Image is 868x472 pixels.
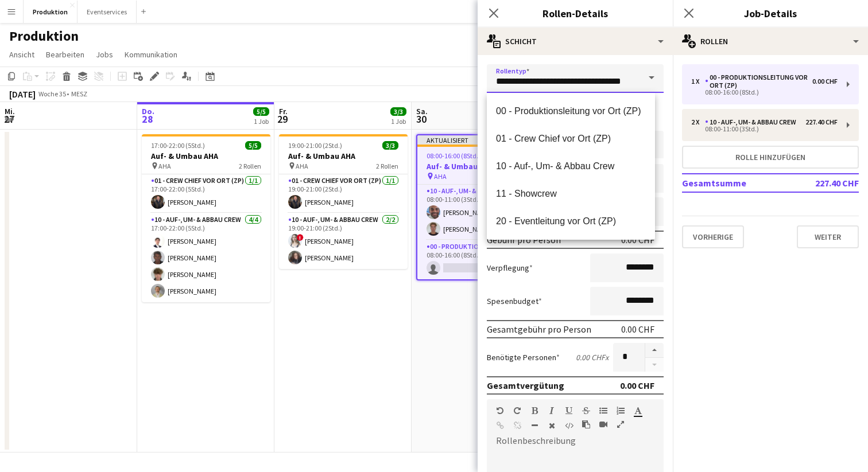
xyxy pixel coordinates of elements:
span: 3/3 [390,107,406,116]
button: Weiter [797,225,859,248]
div: 0.00 CHF x [576,352,609,362]
app-card-role: 10 - Auf-, Um- & Abbau Crew2/219:00-21:00 (2Std.)![PERSON_NAME][PERSON_NAME] [279,213,408,269]
button: Fett [530,406,538,415]
button: Als einfacher Text einfügen [582,420,590,429]
button: Ungeordnete Liste [599,406,607,415]
span: 27 [3,112,15,126]
button: Produktion [24,1,77,23]
span: 08:00-16:00 (8Std.) [427,151,480,160]
span: 2 Rollen [239,162,261,170]
h3: Rollen-Details [478,6,673,21]
h3: Job-Details [673,6,868,21]
div: 227.40 CHF [805,118,838,126]
button: Wiederholen [513,406,521,415]
label: Benötigte Personen [487,352,560,362]
span: 00 - Produktionsleitung vor Ort (ZP) [496,106,646,116]
app-card-role: 01 - Crew Chief vor Ort (ZP)1/119:00-21:00 (2Std.)[PERSON_NAME] [279,174,408,213]
div: Schicht [478,28,673,55]
app-job-card: Aktualisiert08:00-16:00 (8Std.)2/3Auf- & Umbau AHA AHA2 Rollen10 - Auf-, Um- & Abbau Crew2/208:00... [416,134,545,280]
span: Fr. [279,106,288,116]
app-card-role: 10 - Auf-, Um- & Abbau Crew4/417:00-22:00 (5Std.)[PERSON_NAME][PERSON_NAME][PERSON_NAME][PERSON_N... [142,213,270,302]
div: Gebühr pro Person [487,234,561,245]
button: Formatierung löschen [548,421,556,430]
button: Durchgestrichen [582,406,590,415]
h3: Auf- & Umbau AHA [417,161,544,171]
div: 1 Job [254,117,269,126]
span: ! [297,234,304,241]
div: MESZ [71,89,87,98]
div: Gesamtvergütung [487,380,564,391]
span: Do. [142,106,154,116]
div: 0.00 CHF [621,323,654,335]
div: Rollen [673,28,868,55]
span: 11 - Showcrew [496,188,646,199]
a: Kommunikation [120,47,182,62]
span: Mi. [5,106,15,116]
div: 00 - Produktionsleitung vor Ort (ZP) [705,73,812,89]
div: 08:00-11:00 (3Std.) [691,126,838,132]
span: 5/5 [253,107,269,116]
div: 1 x [691,77,705,85]
span: AHA [158,162,171,170]
a: Jobs [91,47,118,62]
span: Ansicht [9,49,34,60]
button: Horizontale Linie [530,421,538,430]
span: 17:00-22:00 (5Std.) [151,141,205,150]
span: 19:00-21:00 (2Std.) [288,141,342,150]
span: Kommunikation [125,49,177,60]
span: Sa. [416,106,428,116]
span: 3/3 [382,141,398,150]
button: Erhöhen [645,343,664,358]
app-job-card: 17:00-22:00 (5Std.)5/5Auf- & Umbau AHA AHA2 Rollen01 - Crew Chief vor Ort (ZP)1/117:00-22:00 (5St... [142,134,270,302]
span: AHA [296,162,308,170]
button: Rolle hinzufügen [682,146,859,169]
span: 30 [414,112,428,126]
span: 28 [140,112,154,126]
div: 0.00 CHF [812,77,838,85]
button: Eventservices [77,1,137,23]
button: Video einfügen [599,420,607,429]
button: Textfarbe [634,406,642,415]
span: Jobs [96,49,113,60]
span: AHA [434,172,447,181]
button: Kursiv [548,406,556,415]
button: HTML-Code [565,421,573,430]
app-card-role: 10 - Auf-, Um- & Abbau Crew2/208:00-11:00 (3Std.)[PERSON_NAME][PERSON_NAME] [417,185,544,240]
td: 227.40 CHF [798,174,859,192]
div: 2 x [691,118,705,126]
span: 2 Rollen [376,162,398,170]
div: 0.00 CHF [620,380,654,391]
app-job-card: 19:00-21:00 (2Std.)3/3Auf- & Umbau AHA AHA2 Rollen01 - Crew Chief vor Ort (ZP)1/119:00-21:00 (2St... [279,134,408,269]
h3: Auf- & Umbau AHA [279,151,408,161]
app-card-role: 00 - Produktionsleitung vor Ort (ZP)0/108:00-16:00 (8Std.) [417,240,544,279]
a: Bearbeiten [41,47,89,62]
div: Aktualisiert [417,135,544,145]
h3: Auf- & Umbau AHA [142,151,270,161]
div: Gesamtgebühr pro Person [487,323,591,335]
span: 5/5 [245,141,261,150]
span: 20 - Eventleitung vor Ort (ZP) [496,216,646,227]
div: 1 Job [391,117,406,126]
span: 29 [277,112,288,126]
label: Spesenbudget [487,296,542,306]
div: 0.00 CHF [621,234,654,245]
button: Vorherige [682,225,744,248]
div: 10 - Auf-, Um- & Abbau Crew [705,118,801,126]
label: Verpflegung [487,263,533,273]
button: Rückgängig [496,406,504,415]
button: Vollbild [617,420,625,429]
button: Unterstrichen [565,406,573,415]
app-card-role: 01 - Crew Chief vor Ort (ZP)1/117:00-22:00 (5Std.)[PERSON_NAME] [142,174,270,213]
h1: Produktion [9,28,79,45]
span: Bearbeiten [46,49,84,60]
button: Geordnete Liste [617,406,625,415]
div: [DATE] [9,88,36,100]
span: 01 - Crew Chief vor Ort (ZP) [496,133,646,144]
span: 10 - Auf-, Um- & Abbau Crew [496,161,646,171]
td: Gesamtsumme [682,174,798,192]
div: 08:00-16:00 (8Std.) [691,89,838,95]
a: Ansicht [5,47,39,62]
